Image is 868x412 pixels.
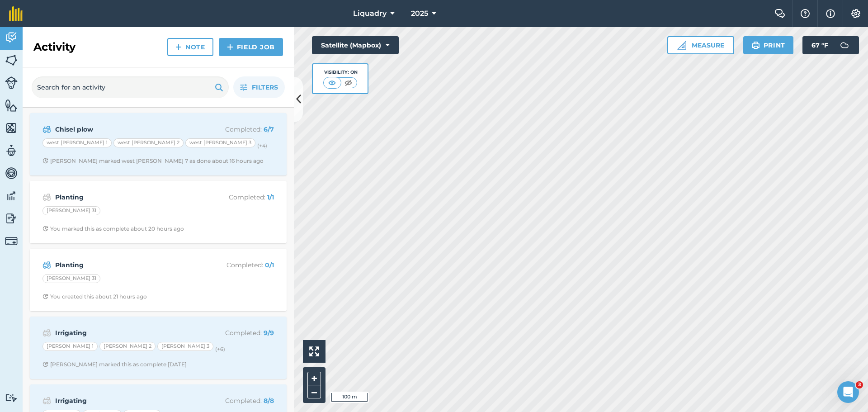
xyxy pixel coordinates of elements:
[185,138,255,147] div: west [PERSON_NAME] 3
[835,36,854,54] img: svg+xml;base64,PD94bWwgdmVyc2lvbj0iMS4wIiBlbmNvZGluZz0idXRmLTgiPz4KPCEtLSBHZW5lcmF0b3I6IEFkb2JlIE...
[5,31,18,44] img: svg+xml;base64,PD94bWwgdmVyc2lvbj0iMS4wIiBlbmNvZGluZz0idXRmLTgiPz4KPCEtLSBHZW5lcmF0b3I6IEFkb2JlIE...
[264,329,274,337] strong: 9 / 9
[856,381,863,388] span: 3
[837,381,859,403] iframe: Intercom live chat
[42,342,98,351] div: [PERSON_NAME] 1
[774,9,785,18] img: Two speech bubbles overlapping with the left bubble in the forefront
[42,361,187,368] div: [PERSON_NAME] marked this as complete [DATE]
[9,6,23,21] img: fieldmargin Logo
[32,76,229,98] input: Search for an activity
[167,38,213,56] a: Note
[811,36,828,54] span: 67 ° F
[55,192,198,202] strong: Planting
[202,260,274,270] p: Completed :
[227,42,233,52] img: svg+xml;base64,PHN2ZyB4bWxucz0iaHR0cDovL3d3dy53My5vcmcvMjAwMC9zdmciIHdpZHRoPSIxNCIgaGVpZ2h0PSIyNC...
[42,274,100,283] div: [PERSON_NAME] 31
[5,99,18,112] img: svg+xml;base64,PHN2ZyB4bWxucz0iaHR0cDovL3d3dy53My5vcmcvMjAwMC9zdmciIHdpZHRoPSI1NiIgaGVpZ2h0PSI2MC...
[5,393,18,402] img: svg+xml;base64,PD94bWwgdmVyc2lvbj0iMS4wIiBlbmNvZGluZz0idXRmLTgiPz4KPCEtLSBHZW5lcmF0b3I6IEFkb2JlIE...
[826,8,835,19] img: svg+xml;base64,PHN2ZyB4bWxucz0iaHR0cDovL3d3dy53My5vcmcvMjAwMC9zdmciIHdpZHRoPSIxNyIgaGVpZ2h0PSIxNy...
[202,328,274,338] p: Completed :
[751,40,760,51] img: svg+xml;base64,PHN2ZyB4bWxucz0iaHR0cDovL3d3dy53My5vcmcvMjAwMC9zdmciIHdpZHRoPSIxOSIgaGVpZ2h0PSIyNC...
[175,42,182,52] img: svg+xml;base64,PHN2ZyB4bWxucz0iaHR0cDovL3d3dy53My5vcmcvMjAwMC9zdmciIHdpZHRoPSIxNCIgaGVpZ2h0PSIyNC...
[42,361,48,367] img: Clock with arrow pointing clockwise
[35,322,281,374] a: IrrigatingCompleted: 9/9[PERSON_NAME] 1[PERSON_NAME] 2[PERSON_NAME] 3(+6)Clock with arrow pointin...
[202,192,274,202] p: Completed :
[312,36,399,54] button: Satellite (Mapbox)
[35,254,281,306] a: PlantingCompleted: 0/1[PERSON_NAME] 31Clock with arrow pointing clockwiseYou created this about 2...
[309,346,319,356] img: Four arrows, one pointing top left, one top right, one bottom right and the last bottom left
[323,69,358,76] div: Visibility: On
[219,38,283,56] a: Field Job
[411,8,428,19] span: 2025
[55,260,198,270] strong: Planting
[55,124,198,134] strong: Chisel plow
[5,189,18,203] img: svg+xml;base64,PD94bWwgdmVyc2lvbj0iMS4wIiBlbmNvZGluZz0idXRmLTgiPz4KPCEtLSBHZW5lcmF0b3I6IEFkb2JlIE...
[800,9,811,18] img: A question mark icon
[113,138,184,147] div: west [PERSON_NAME] 2
[42,206,100,215] div: [PERSON_NAME] 31
[42,124,51,135] img: svg+xml;base64,PD94bWwgdmVyc2lvbj0iMS4wIiBlbmNvZGluZz0idXRmLTgiPz4KPCEtLSBHZW5lcmF0b3I6IEFkb2JlIE...
[233,76,285,98] button: Filters
[252,82,278,92] span: Filters
[42,395,51,406] img: svg+xml;base64,PD94bWwgdmVyc2lvbj0iMS4wIiBlbmNvZGluZz0idXRmLTgiPz4KPCEtLSBHZW5lcmF0b3I6IEFkb2JlIE...
[99,342,156,351] div: [PERSON_NAME] 2
[157,342,213,351] div: [PERSON_NAME] 3
[202,396,274,406] p: Completed :
[743,36,794,54] button: Print
[42,327,51,338] img: svg+xml;base64,PD94bWwgdmVyc2lvbj0iMS4wIiBlbmNvZGluZz0idXRmLTgiPz4KPCEtLSBHZW5lcmF0b3I6IEFkb2JlIE...
[850,9,861,18] img: A cog icon
[5,76,18,89] img: svg+xml;base64,PD94bWwgdmVyc2lvbj0iMS4wIiBlbmNvZGluZz0idXRmLTgiPz4KPCEtLSBHZW5lcmF0b3I6IEFkb2JlIE...
[264,125,274,133] strong: 6 / 7
[257,142,267,149] small: (+ 4 )
[307,385,321,398] button: –
[667,36,734,54] button: Measure
[343,78,354,87] img: svg+xml;base64,PHN2ZyB4bWxucz0iaHR0cDovL3d3dy53My5vcmcvMjAwMC9zdmciIHdpZHRoPSI1MCIgaGVpZ2h0PSI0MC...
[42,293,147,300] div: You created this about 21 hours ago
[5,166,18,180] img: svg+xml;base64,PD94bWwgdmVyc2lvbj0iMS4wIiBlbmNvZGluZz0idXRmLTgiPz4KPCEtLSBHZW5lcmF0b3I6IEFkb2JlIE...
[265,261,274,269] strong: 0 / 1
[55,396,198,406] strong: Irrigating
[42,226,48,232] img: Clock with arrow pointing clockwise
[42,158,48,164] img: Clock with arrow pointing clockwise
[42,138,112,147] div: west [PERSON_NAME] 1
[42,294,48,299] img: Clock with arrow pointing clockwise
[5,144,18,157] img: svg+xml;base64,PD94bWwgdmVyc2lvbj0iMS4wIiBlbmNvZGluZz0idXRmLTgiPz4KPCEtLSBHZW5lcmF0b3I6IEFkb2JlIE...
[5,53,18,67] img: svg+xml;base64,PHN2ZyB4bWxucz0iaHR0cDovL3d3dy53My5vcmcvMjAwMC9zdmciIHdpZHRoPSI1NiIgaGVpZ2h0PSI2MC...
[55,328,198,338] strong: Irrigating
[215,82,223,93] img: svg+xml;base64,PHN2ZyB4bWxucz0iaHR0cDovL3d3dy53My5vcmcvMjAwMC9zdmciIHdpZHRoPSIxOSIgaGVpZ2h0PSIyNC...
[33,40,75,54] h2: Activity
[42,225,184,232] div: You marked this as complete about 20 hours ago
[307,372,321,385] button: +
[42,192,51,203] img: svg+xml;base64,PD94bWwgdmVyc2lvbj0iMS4wIiBlbmNvZGluZz0idXRmLTgiPz4KPCEtLSBHZW5lcmF0b3I6IEFkb2JlIE...
[264,397,274,405] strong: 8 / 8
[5,212,18,225] img: svg+xml;base64,PD94bWwgdmVyc2lvbj0iMS4wIiBlbmNvZGluZz0idXRmLTgiPz4KPCEtLSBHZW5lcmF0b3I6IEFkb2JlIE...
[5,121,18,135] img: svg+xml;base64,PHN2ZyB4bWxucz0iaHR0cDovL3d3dy53My5vcmcvMjAwMC9zdmciIHdpZHRoPSI1NiIgaGVpZ2h0PSI2MC...
[353,8,387,19] span: Liquadry
[267,193,274,201] strong: 1 / 1
[677,41,686,50] img: Ruler icon
[42,260,51,270] img: svg+xml;base64,PD94bWwgdmVyc2lvbj0iMS4wIiBlbmNvZGluZz0idXRmLTgiPz4KPCEtLSBHZW5lcmF0b3I6IEFkb2JlIE...
[802,36,859,54] button: 67 °F
[35,186,281,238] a: PlantingCompleted: 1/1[PERSON_NAME] 31Clock with arrow pointing clockwiseYou marked this as compl...
[326,78,338,87] img: svg+xml;base64,PHN2ZyB4bWxucz0iaHR0cDovL3d3dy53My5vcmcvMjAwMC9zdmciIHdpZHRoPSI1MCIgaGVpZ2h0PSI0MC...
[202,124,274,134] p: Completed :
[5,235,18,247] img: svg+xml;base64,PD94bWwgdmVyc2lvbj0iMS4wIiBlbmNvZGluZz0idXRmLTgiPz4KPCEtLSBHZW5lcmF0b3I6IEFkb2JlIE...
[35,118,281,170] a: Chisel plowCompleted: 6/7west [PERSON_NAME] 1west [PERSON_NAME] 2west [PERSON_NAME] 3(+4)Clock wi...
[215,346,225,352] small: (+ 6 )
[42,157,264,165] div: [PERSON_NAME] marked west [PERSON_NAME] 7 as done about 16 hours ago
